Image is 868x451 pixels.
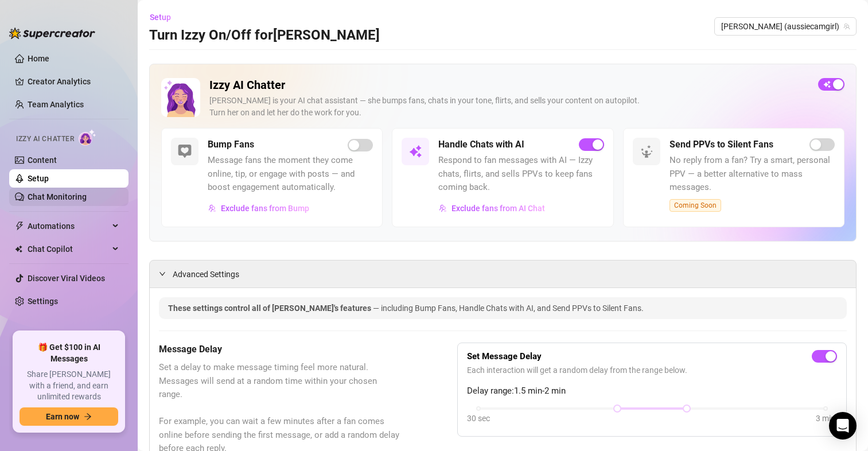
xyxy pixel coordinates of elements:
span: Exclude fans from Bump [221,204,309,213]
span: thunderbolt [15,221,24,231]
button: Earn nowarrow-right [20,407,118,426]
div: expanded [159,267,173,280]
span: team [843,23,850,30]
img: AI Chatter [79,129,96,146]
span: These settings control all of [PERSON_NAME]'s features [168,304,373,313]
span: Message fans the moment they come online, tip, or engage with posts — and boost engagement automa... [208,154,373,195]
img: svg%3e [439,204,447,212]
a: Setup [28,174,49,183]
a: Chat Monitoring [28,192,87,201]
span: Izzy AI Chatter [16,134,74,145]
span: Earn now [46,412,79,421]
span: Respond to fan messages with AI — Izzy chats, flirts, and sells PPVs to keep fans coming back. [438,154,604,195]
span: Maki (aussiecamgirl) [721,18,850,35]
span: No reply from a fan? Try a smart, personal PPV — a better alternative to mass messages. [670,154,835,195]
a: Settings [28,297,58,306]
h3: Turn Izzy On/Off for [PERSON_NAME] [149,26,380,45]
a: Discover Viral Videos [28,274,105,283]
strong: Set Message Delay [467,351,542,361]
span: — including Bump Fans, Handle Chats with AI, and Send PPVs to Silent Fans. [373,304,644,313]
button: Setup [149,8,180,26]
span: Exclude fans from AI Chat [451,204,545,213]
span: 🎁 Get $100 in AI Messages [20,342,118,364]
h2: Izzy AI Chatter [209,78,809,92]
span: expanded [159,270,166,277]
a: Creator Analytics [28,72,119,91]
span: Share [PERSON_NAME] with a friend, and earn unlimited rewards [20,369,118,403]
img: svg%3e [640,145,653,158]
a: Content [28,155,57,165]
a: Home [28,54,49,63]
span: Coming Soon [670,199,721,212]
img: svg%3e [408,145,422,158]
button: Exclude fans from Bump [208,199,310,217]
img: logo-BBDzfeDw.svg [9,28,95,39]
span: Advanced Settings [173,268,239,281]
img: svg%3e [208,204,216,212]
span: Automations [28,217,109,235]
h5: Handle Chats with AI [438,138,524,151]
span: Chat Copilot [28,240,109,258]
h5: Bump Fans [208,138,254,151]
span: Setup [150,13,171,22]
span: Delay range: 1.5 min - 2 min [467,384,837,398]
h5: Send PPVs to Silent Fans [670,138,773,151]
div: [PERSON_NAME] is your AI chat assistant — she bumps fans, chats in your tone, flirts, and sells y... [209,95,809,119]
div: Open Intercom Messenger [829,412,857,440]
img: Izzy AI Chatter [161,78,200,117]
span: Each interaction will get a random delay from the range below. [467,364,837,376]
div: 30 sec [467,412,490,425]
h5: Message Delay [159,343,400,356]
div: 3 min [816,412,835,425]
img: Chat Copilot [15,245,22,253]
span: arrow-right [84,413,92,421]
img: svg%3e [178,145,192,158]
button: Exclude fans from AI Chat [438,199,546,217]
a: Team Analytics [28,100,84,109]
